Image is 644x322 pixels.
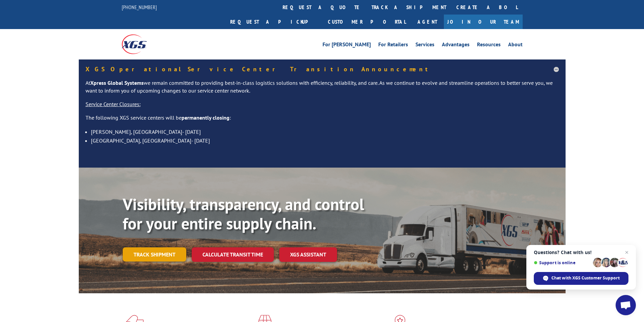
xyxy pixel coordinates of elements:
[86,79,559,101] p: At we remain committed to providing best-in-class logistics solutions with efficiency, reliabilit...
[534,272,628,285] span: Chat with XGS Customer Support
[86,66,559,72] h5: XGS Operational Service Center Transition Announcement
[86,101,141,107] u: Service Center Closures:
[279,247,337,262] a: XGS ASSISTANT
[616,295,636,315] a: Open chat
[534,260,591,265] span: Support is online
[551,275,620,281] span: Chat with XGS Customer Support
[86,114,559,127] p: The following XGS service centers will be :
[444,15,523,29] a: Join Our Team
[182,114,230,121] strong: permanently closing
[123,194,364,234] b: Visibility, transparency, and control for your entire supply chain.
[192,247,274,262] a: Calculate transit time
[123,247,186,262] a: Track shipment
[91,136,559,145] li: [GEOGRAPHIC_DATA], [GEOGRAPHIC_DATA]- [DATE]
[378,42,408,49] a: For Retailers
[534,250,628,255] span: Questions? Chat with us!
[415,42,434,49] a: Services
[508,42,523,49] a: About
[323,15,411,29] a: Customer Portal
[411,15,444,29] a: Agent
[122,4,157,10] a: [PHONE_NUMBER]
[477,42,501,49] a: Resources
[91,127,559,136] li: [PERSON_NAME], [GEOGRAPHIC_DATA]- [DATE]
[90,79,144,86] strong: Xpress Global Systems
[442,42,470,49] a: Advantages
[225,15,323,29] a: Request a pickup
[323,42,371,49] a: For [PERSON_NAME]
